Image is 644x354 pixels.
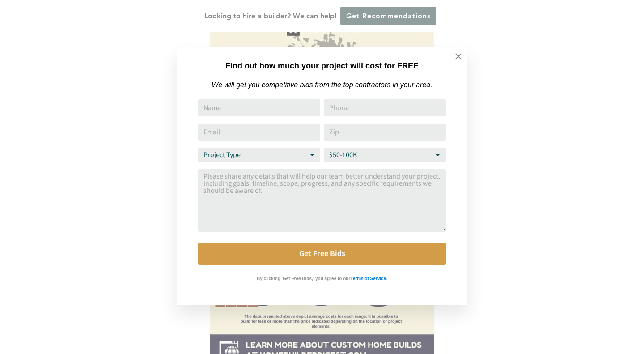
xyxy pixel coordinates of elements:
[225,61,419,70] strong: Find out how much your project will cost for FREE
[198,124,320,141] input: Email Address
[443,41,474,72] button: Close
[386,276,387,281] strong: .
[257,276,350,281] strong: By clicking 'Get Free Bids,' you agree to our
[350,276,386,281] strong: Terms of Service
[324,99,446,116] input: Phone
[350,274,386,281] a: Terms of Service
[198,243,446,265] button: Get Free Bids
[324,124,446,141] input: Zip
[212,81,432,89] em: We will get you competitive bids from the top contractors in your area.
[198,148,320,162] select: Project Type
[198,169,446,232] textarea: Comment or Message
[198,99,320,116] input: Name
[324,148,446,162] select: Budget Range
